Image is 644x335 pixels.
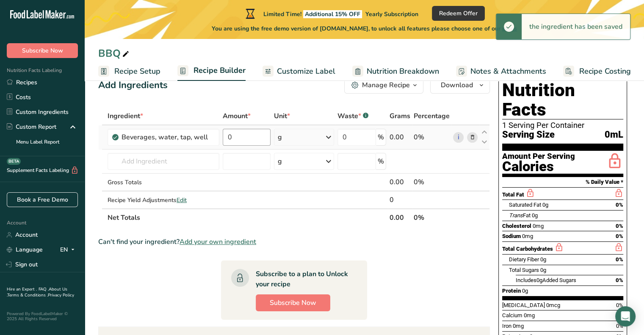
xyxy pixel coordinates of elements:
[502,302,545,308] span: [MEDICAL_DATA]
[546,302,560,308] span: 0mcg
[542,202,548,208] span: 0g
[616,302,623,308] span: 0%
[502,130,555,140] span: Serving Size
[367,66,439,77] span: Nutrition Breakdown
[22,46,63,55] span: Subscribe Now
[502,223,531,229] span: Cholesterol
[60,245,78,255] div: EN
[502,80,623,119] h1: Nutrition Facts
[414,177,450,187] div: 0%
[39,286,49,292] a: FAQ .
[502,191,524,198] span: Total Fat
[502,121,623,130] div: 1 Serving Per Container
[7,292,48,298] a: Terms & Conditions .
[502,152,575,161] div: Amount Per Serving
[278,132,282,142] div: g
[522,14,630,39] div: the ingredient has been saved
[616,202,623,208] span: 0%
[616,233,623,239] span: 0%
[470,66,546,77] span: Notes & Attachments
[502,312,522,318] span: Calcium
[108,111,143,121] span: Ingredient
[337,111,368,121] div: Waste
[390,195,410,205] div: 0
[352,62,439,81] a: Nutrition Breakdown
[536,277,542,283] span: 0g
[7,192,78,207] a: Book a Free Demo
[563,62,631,81] a: Recipe Costing
[414,111,450,121] span: Percentage
[106,208,388,226] th: Net Totals
[509,267,539,273] span: Total Sugars
[439,9,478,18] span: Redeem Offer
[522,233,533,239] span: 0mg
[513,323,524,329] span: 0mg
[509,212,531,219] span: Fat
[108,178,219,187] div: Gross Totals
[7,242,43,257] a: Language
[615,306,636,327] div: Open Intercom Messenger
[108,153,219,170] input: Add Ingredient
[177,196,187,204] span: Edit
[441,80,473,90] span: Download
[579,66,631,77] span: Recipe Costing
[122,132,214,142] div: Beverages, water, tap, well
[616,323,623,329] span: 0%
[180,237,256,247] span: Add your own ingredient
[390,132,410,142] div: 0.00
[244,8,418,19] div: Limited Time!
[509,256,539,263] span: Dietary Fiber
[390,177,410,187] div: 0.00
[223,111,251,121] span: Amount
[193,65,246,76] span: Recipe Builder
[98,237,490,247] div: Can't find your ingredient?
[7,43,78,58] button: Subscribe Now
[540,256,546,263] span: 0g
[278,156,282,166] div: g
[533,223,544,229] span: 0mg
[7,286,37,292] a: Hire an Expert .
[532,212,538,219] span: 0g
[432,6,485,21] button: Redeem Offer
[509,202,541,208] span: Saturated Fat
[390,111,410,121] span: Grams
[502,161,575,173] div: Calories
[430,77,490,94] button: Download
[48,292,74,298] a: Privacy Policy
[98,46,131,61] div: BBQ
[516,277,576,283] span: Includes Added Sugars
[456,62,546,81] a: Notes & Attachments
[502,246,553,252] span: Total Carbohydrates
[616,277,623,283] span: 0%
[7,311,78,321] div: Powered By FoodLabelMaker © 2025 All Rights Reserved
[362,80,410,90] div: Manage Recipe
[256,294,330,311] button: Subscribe Now
[277,66,335,77] span: Customize Label
[414,132,450,142] div: 0%
[256,269,350,289] div: Subscribe to a plan to Unlock your recipe
[365,10,418,18] span: Yearly Subscription
[412,208,451,226] th: 0%
[212,24,517,33] span: You are using the free demo version of [DOMAIN_NAME], to unlock all features please choose one of...
[98,62,160,81] a: Recipe Setup
[263,62,335,81] a: Customize Label
[177,61,246,81] a: Recipe Builder
[502,323,511,329] span: Iron
[540,267,546,273] span: 0g
[7,286,67,298] a: About Us .
[502,288,521,294] span: Protein
[502,177,623,187] section: % Daily Value *
[605,130,623,140] span: 0mL
[344,77,423,94] button: Manage Recipe
[388,208,412,226] th: 0.00
[303,10,362,18] span: Additional 15% OFF
[453,132,464,143] a: i
[502,233,521,239] span: Sodium
[616,223,623,229] span: 0%
[7,158,21,165] div: BETA
[114,66,160,77] span: Recipe Setup
[7,122,56,131] div: Custom Report
[509,212,523,219] i: Trans
[270,298,316,308] span: Subscribe Now
[274,111,290,121] span: Unit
